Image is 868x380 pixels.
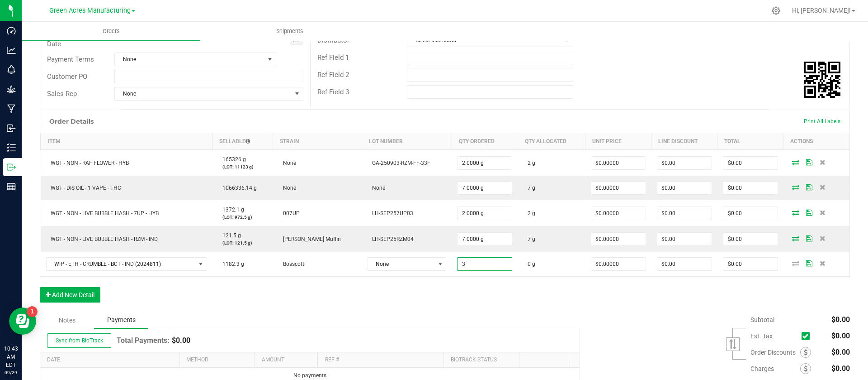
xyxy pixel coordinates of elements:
button: Sync from BioTrack [47,333,111,348]
span: Print All Labels [804,118,840,125]
img: Scan me! [804,62,840,98]
qrcode: 12001918 [804,62,840,98]
span: 2 g [523,210,535,216]
th: Total [717,133,783,150]
span: LH-SEP257UP03 [368,210,413,216]
span: Save Order Detail [802,236,816,241]
input: 0 [458,233,512,245]
span: 121.5 g [218,232,241,239]
span: Est. Tax [750,332,798,340]
input: 0 [723,157,778,169]
span: GA-250903-RZM-FF-33F [368,160,430,166]
span: None [115,53,264,66]
iframe: Resource center unread badge [27,306,38,317]
input: 0 [458,258,512,270]
span: 7 g [523,185,535,191]
input: 0 [591,182,646,194]
th: BioTrack Status [443,352,519,368]
input: 0 [657,233,712,245]
inline-svg: Monitoring [7,65,16,74]
th: Actions [783,133,849,150]
button: Add New Detail [40,287,100,303]
span: Delete Order Detail [816,159,830,165]
span: Orders [90,27,132,35]
inline-svg: Manufacturing [7,104,16,113]
p: (LOT: 11123 g) [218,164,268,170]
span: Distributor [317,36,349,44]
input: 0 [458,182,512,194]
p: (LOT: 121.5 g) [218,240,268,246]
span: None [368,258,434,270]
th: Lot Number [362,133,452,150]
th: Date [40,352,179,368]
span: Save Order Detail [802,184,816,190]
span: Save Order Detail [802,159,816,165]
span: Delete Order Detail [816,184,830,190]
span: Customer PO [47,72,87,81]
p: 09/29 [4,369,18,376]
span: WIP - ETH - CRUMBLE - BCT - IND (2024811) [47,258,195,270]
input: 0 [723,182,778,194]
span: 2 g [523,160,535,166]
span: 0 g [523,261,535,267]
h1: Order Details [49,118,94,125]
span: $0.00 [831,332,850,340]
span: Calculate excise tax [802,330,814,342]
inline-svg: Outbound [7,163,16,172]
input: 0 [591,157,646,169]
p: 10:43 AM EDT [4,345,18,369]
span: Payment Terms [47,55,94,63]
span: Shipments [264,27,316,35]
div: Manage settings [770,6,782,15]
th: Line Discount [651,133,717,150]
a: Shipments [200,22,379,41]
span: Sales Rep [47,90,77,98]
inline-svg: Analytics [7,46,16,55]
p: $0.00 [172,336,190,345]
span: None [115,87,291,100]
th: Sellable [212,133,273,150]
span: Subtotal [750,316,774,323]
span: None [368,185,385,191]
span: Delete Order Detail [816,260,830,266]
span: $0.00 [831,315,850,324]
th: Unit Price [585,133,651,150]
a: Orders [22,22,200,41]
span: Order Discounts [750,349,800,356]
th: Method [179,352,255,368]
span: 1182.3 g [218,261,244,267]
span: WGT - NON - LIVE BUBBLE HASH - RZM - IND [46,236,158,242]
span: 1372.1 g [218,207,244,213]
span: Save Order Detail [802,260,816,266]
input: 0 [591,258,646,270]
span: Ref Field 1 [317,53,349,62]
th: Qty Allocated [518,133,585,150]
span: Save Order Detail [802,210,816,215]
span: No payments [293,372,326,379]
span: Delete Order Detail [816,210,830,215]
span: Green Acres Manufacturing [49,7,131,14]
span: 165326 g [218,156,246,163]
span: Ref Field 2 [317,71,349,79]
span: None [278,160,296,166]
inline-svg: Grow [7,85,16,94]
th: Item [41,133,212,150]
p: (LOT: 972.5 g) [218,214,268,221]
span: $0.00 [831,348,850,356]
span: 7 g [523,236,535,242]
th: Amount [255,352,317,368]
input: 0 [591,207,646,220]
span: None [278,185,296,191]
inline-svg: Reports [7,182,16,191]
input: 0 [723,233,778,245]
span: Requested Delivery Date [47,29,105,48]
inline-svg: Inventory [7,143,16,152]
span: WGT - NON - RAF FLOWER - HYB [46,160,129,166]
span: WGT - DIS OIL - 1 VAPE - THC [46,185,121,191]
span: Hi, [PERSON_NAME]! [792,7,851,14]
input: 0 [657,207,712,220]
span: [PERSON_NAME] Muffin [278,236,341,242]
div: Notes [40,312,94,328]
input: 0 [458,207,512,220]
